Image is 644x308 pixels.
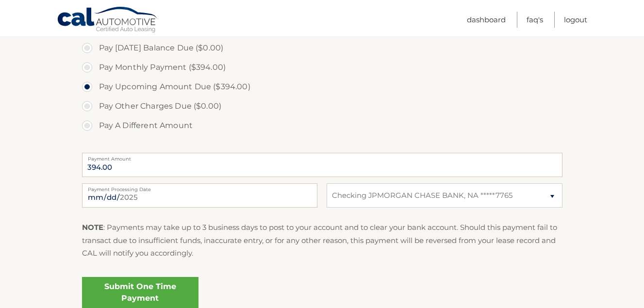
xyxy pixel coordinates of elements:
[82,223,103,232] strong: NOTE
[82,97,562,116] label: Pay Other Charges Due ($0.00)
[82,77,562,97] label: Pay Upcoming Amount Due ($394.00)
[57,6,159,34] a: Cal Automotive
[82,183,317,208] input: Payment Date
[82,221,562,259] p: : Payments may take up to 3 business days to post to your account and to clear your bank account....
[82,153,562,177] input: Payment Amount
[82,116,562,135] label: Pay A Different Amount
[82,183,317,191] label: Payment Processing Date
[467,12,506,28] a: Dashboard
[82,38,562,58] label: Pay [DATE] Balance Due ($0.00)
[82,153,562,161] label: Payment Amount
[527,12,543,28] a: FAQ's
[564,12,587,28] a: Logout
[82,58,562,77] label: Pay Monthly Payment ($394.00)
[82,277,198,308] a: Submit One Time Payment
